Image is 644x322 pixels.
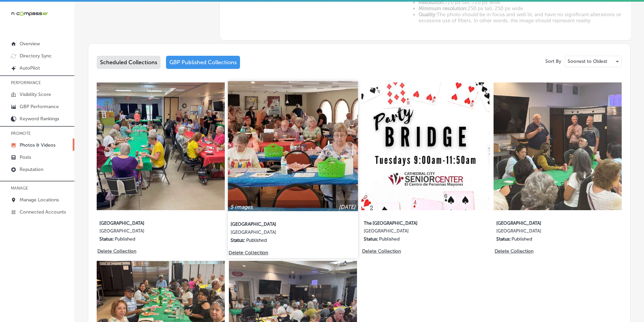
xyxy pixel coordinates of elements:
p: Delete Collection [229,250,267,255]
label: [GEOGRAPHIC_DATA] [99,228,196,236]
p: Directory Sync [20,53,52,59]
p: Published [115,236,135,242]
img: 660ab0bf-5cc7-4cb8-ba1c-48b5ae0f18e60NCTV_CLogo_TV_Black_-500x88.png [11,10,48,17]
p: Published [511,236,532,242]
label: The [GEOGRAPHIC_DATA] [364,217,460,228]
p: Published [379,236,400,242]
p: Connected Accounts [20,209,66,215]
img: Collection thumbnail [97,82,225,210]
label: [GEOGRAPHIC_DATA] [364,228,460,236]
p: Sort By [545,58,561,64]
p: Status: [99,236,114,242]
label: [GEOGRAPHIC_DATA] [99,217,196,228]
p: Status: [231,237,245,243]
div: GBP Published Collections [166,56,240,69]
p: Reputation [20,167,43,172]
p: Delete Collection [495,248,533,254]
p: 5 images [231,203,253,210]
p: Soonest to Oldest [568,58,607,65]
label: [GEOGRAPHIC_DATA] [231,229,329,237]
label: [GEOGRAPHIC_DATA] [496,217,593,228]
p: Manage Locations [20,197,59,203]
p: AutoPilot [20,65,40,71]
p: Visibility Score [20,92,51,97]
img: Collection thumbnail [361,82,490,210]
p: Delete Collection [97,248,136,254]
p: Overview [20,41,40,47]
p: Status: [364,236,378,242]
div: Soonest to Oldest [565,56,621,67]
p: Status: [496,236,511,242]
p: [DATE] [339,203,356,210]
label: [GEOGRAPHIC_DATA] [496,228,593,236]
p: Posts [20,154,31,160]
p: Photos & Videos [20,142,55,148]
p: Delete Collection [362,248,400,254]
img: Collection thumbnail [494,82,622,210]
img: Collection thumbnail [228,81,358,211]
p: Published [246,237,267,243]
p: GBP Performance [20,104,59,109]
label: [GEOGRAPHIC_DATA] [231,217,329,229]
p: Keyword Rankings [20,116,59,122]
div: Scheduled Collections [97,56,161,69]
